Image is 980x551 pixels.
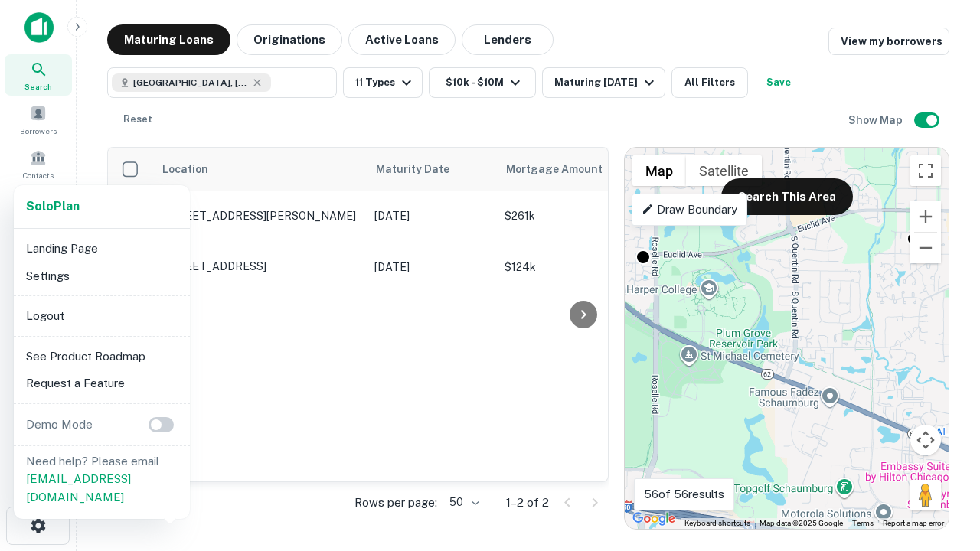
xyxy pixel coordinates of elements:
[20,235,184,262] li: Landing Page
[20,262,184,290] li: Settings
[903,429,980,502] iframe: Chat Widget
[26,197,80,216] a: SoloPlan
[20,370,184,397] li: Request a Feature
[26,472,131,504] a: [EMAIL_ADDRESS][DOMAIN_NAME]
[26,199,80,214] strong: Solo Plan
[20,302,184,330] li: Logout
[20,343,184,370] li: See Product Roadmap
[20,416,99,434] p: Demo Mode
[26,452,178,507] p: Need help? Please email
